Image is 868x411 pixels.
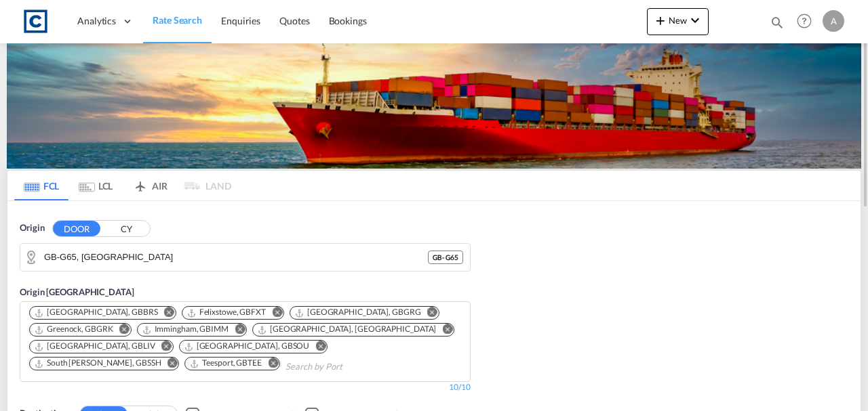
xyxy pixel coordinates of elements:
div: South Shields, GBSSH [34,358,161,369]
span: Origin [GEOGRAPHIC_DATA] [20,286,134,297]
md-input-container: GB-G65, East Dunbartonshire [20,244,470,271]
div: Grangemouth, GBGRG [294,307,421,318]
span: Bookings [329,15,367,26]
div: Press delete to remove this chip. [294,307,424,318]
div: Press delete to remove this chip. [34,307,161,318]
button: Remove [153,341,173,354]
span: Help [793,9,816,33]
div: Immingham, GBIMM [142,324,229,335]
div: Press delete to remove this chip. [34,341,158,352]
div: Help [793,9,823,34]
input: Search by Port [285,356,414,378]
div: Press delete to remove this chip. [186,307,269,318]
div: Southampton, GBSOU [184,341,310,352]
button: Remove [263,307,283,320]
span: Origin [20,221,44,235]
div: 10/10 [449,382,471,393]
div: A [823,10,844,32]
div: Press delete to remove this chip. [189,358,264,369]
md-icon: icon-chevron-down [687,12,703,28]
span: GB - G65 [433,253,458,262]
span: Rate Search [153,14,202,26]
button: Remove [158,358,178,371]
div: Bristol, GBBRS [34,307,158,318]
md-tab-item: LCL [68,171,123,200]
div: icon-magnify [770,15,785,35]
div: London Gateway Port, GBLGP [257,324,436,335]
span: Enquiries [221,15,260,26]
span: Quotes [279,15,309,26]
button: Remove [226,324,246,337]
md-pagination-wrapper: Use the left and right arrow keys to navigate between tabs [14,171,231,200]
md-tab-item: FCL [14,171,68,200]
md-chips-wrap: Chips container. Use arrow keys to select chips. [27,302,463,378]
button: Remove [155,307,176,320]
div: Teesport, GBTEE [189,358,262,369]
div: Liverpool, GBLIV [34,341,155,352]
button: Remove [307,341,327,354]
button: Remove [418,307,439,320]
button: icon-plus 400-fgNewicon-chevron-down [647,8,709,35]
div: Press delete to remove this chip. [142,324,231,335]
img: LCL+%26+FCL+BACKGROUND.png [7,43,861,169]
span: New [652,15,703,26]
input: Search by Door [44,247,428,267]
button: CY [102,221,150,236]
button: Remove [433,324,454,337]
button: Remove [259,358,279,371]
md-icon: icon-magnify [770,15,785,30]
div: Press delete to remove this chip. [184,341,313,352]
div: Press delete to remove this chip. [34,324,116,335]
md-icon: icon-airplane [132,178,149,188]
span: Analytics [77,14,116,28]
button: DOOR [53,221,100,236]
div: Felixstowe, GBFXT [186,307,266,318]
div: Press delete to remove this chip. [34,358,163,369]
div: Greenock, GBGRK [34,324,113,335]
button: Remove [111,324,131,337]
img: 1fdb9190129311efbfaf67cbb4249bed.jpeg [20,6,51,37]
div: Press delete to remove this chip. [257,324,439,335]
md-tab-item: AIR [123,171,177,200]
md-icon: icon-plus 400-fg [652,12,669,28]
